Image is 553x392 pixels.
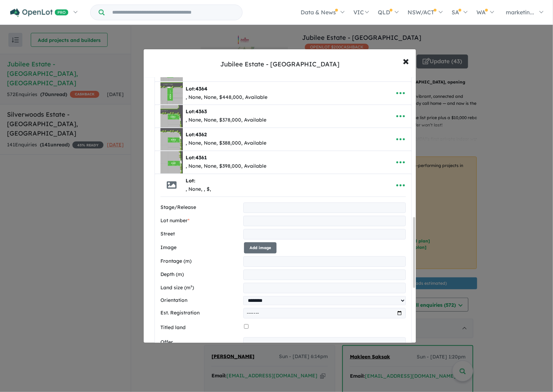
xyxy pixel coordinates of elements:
[186,93,267,102] div: , None, None, $448,000, Available
[160,257,240,266] label: Frontage (m)
[195,155,207,161] span: 4361
[186,109,207,115] b: Lot:
[160,230,240,239] label: Street
[160,284,240,292] label: Land size (m²)
[186,178,195,184] b: Lot:
[160,82,183,104] img: Jubilee%20Estate%20-%20Wyndham%20Vale%20-%20Lot%204364___1758697285.jpg
[186,139,266,148] div: , None, None, $388,000, Available
[186,162,266,171] div: , None, None, $398,000, Available
[160,128,183,151] img: Jubilee%20Estate%20-%20Wyndham%20Vale%20-%20Lot%204362___1758697374.jpg
[160,151,183,174] img: Jubilee%20Estate%20-%20Wyndham%20Vale%20-%20Lot%204361___1758697423.jpg
[186,116,266,125] div: , None, None, $378,000, Available
[160,271,240,279] label: Depth (m)
[195,132,207,138] span: 4362
[10,8,69,17] img: Openlot PRO Logo White
[403,53,409,68] span: ×
[160,244,242,252] label: Image
[160,105,183,128] img: Jubilee%20Estate%20-%20Wyndham%20Vale%20-%20Lot%204363___1758697324.jpg
[506,9,534,16] span: marketin...
[160,297,240,305] label: Orientation
[186,86,207,92] b: Lot:
[195,109,207,115] span: 4363
[220,60,339,69] div: Jubilee Estate - [GEOGRAPHIC_DATA]
[160,324,242,332] label: Titled land
[106,5,241,20] input: Try estate name, suburb, builder or developer
[195,86,207,92] span: 4364
[160,204,240,212] label: Stage/Release
[160,309,240,318] label: Est. Registration
[160,217,240,225] label: Lot number
[186,186,211,194] div: , None, , $,
[160,339,240,347] label: Offer
[186,132,207,138] b: Lot:
[244,242,276,254] button: Add image
[186,155,207,161] b: Lot:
